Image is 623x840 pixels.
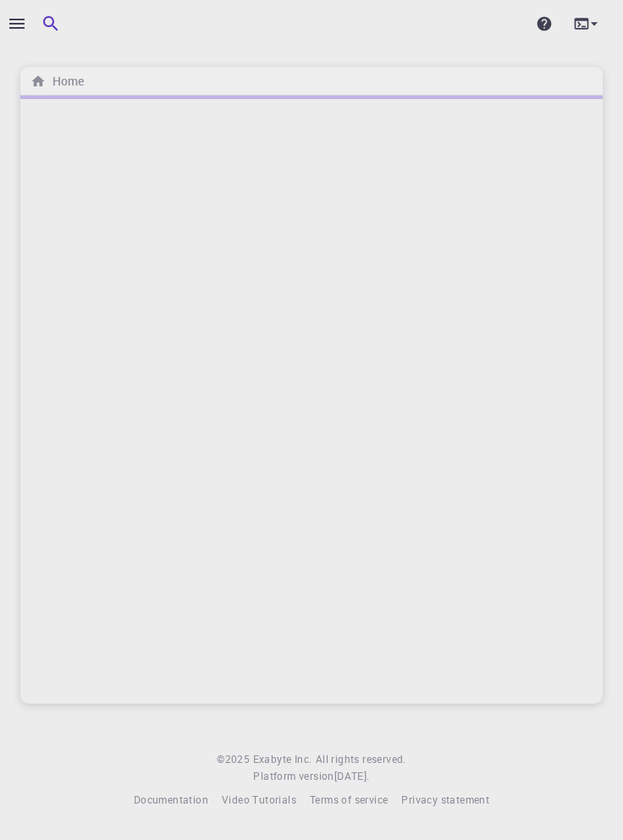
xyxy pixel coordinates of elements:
[253,751,312,768] a: Exabyte Inc.
[27,72,87,91] nav: breadcrumb
[217,751,252,768] span: © 2025
[334,769,370,782] span: [DATE] .
[310,793,388,806] span: Terms of service
[401,793,489,806] span: Privacy statement
[310,792,388,809] a: Terms of service
[46,72,84,91] h6: Home
[334,768,370,785] a: [DATE].
[253,752,312,765] span: Exabyte Inc.
[134,792,208,809] a: Documentation
[134,793,208,806] span: Documentation
[316,751,406,768] span: All rights reserved.
[222,793,296,806] span: Video Tutorials
[253,768,334,785] span: Platform version
[401,792,489,809] a: Privacy statement
[222,792,296,809] a: Video Tutorials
